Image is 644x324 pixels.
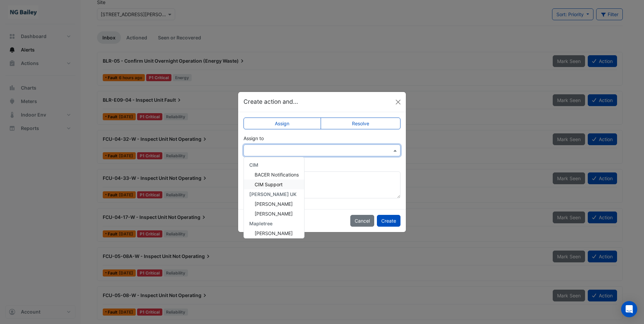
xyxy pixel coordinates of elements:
[249,191,296,197] span: [PERSON_NAME] UK
[244,97,298,106] h5: Create action and...
[377,215,400,227] button: Create
[244,157,304,238] div: Options List
[350,215,374,227] button: Cancel
[255,182,283,187] span: CIM Support
[249,221,272,226] span: Mapletree
[244,118,321,129] label: Assign
[249,162,258,168] span: CIM
[255,172,299,177] span: BACER Notifications
[321,118,401,129] label: Resolve
[393,97,403,107] button: Close
[621,301,637,317] div: Open Intercom Messenger
[255,201,293,207] span: [PERSON_NAME]
[255,211,293,217] span: [PERSON_NAME]
[244,135,264,142] label: Assign to
[255,230,293,236] span: [PERSON_NAME]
